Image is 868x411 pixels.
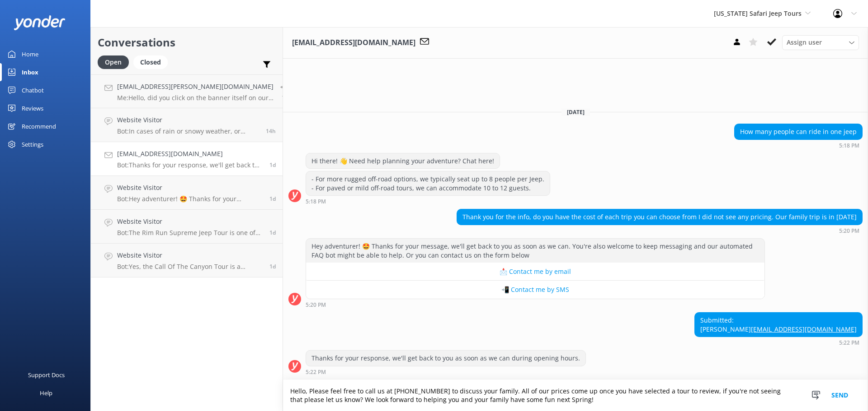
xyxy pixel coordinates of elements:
[269,263,276,270] span: Aug 20 2025 10:02am (UTC -07:00) America/Phoenix
[306,153,500,169] div: Hi there! 👋 Need help planning your adventure? Chat here!
[839,228,859,234] strong: 5:20 PM
[306,199,326,204] strong: 5:18 PM
[91,176,283,210] a: Website VisitorBot:Hey adventurer! 🤩 Thanks for your message, we'll get back to you as soon as we...
[117,82,274,92] h4: [EMAIL_ADDRESS][PERSON_NAME][DOMAIN_NAME]
[283,380,868,411] textarea: Hello, Please feel free to call us at [PHONE_NUMBER] to discuss your family. All of our prices co...
[734,142,863,148] div: Aug 20 2025 05:18pm (UTC -07:00) America/Phoenix
[695,313,862,337] div: Submitted: [PERSON_NAME]
[306,369,586,375] div: Aug 20 2025 05:22pm (UTC -07:00) America/Phoenix
[714,9,802,18] span: [US_STATE] Safari Jeep Tours
[117,229,263,237] p: Bot: The Rim Run Supreme Jeep Tour is one of our most popular tours. It offers an extreme off-roa...
[269,229,276,236] span: Aug 20 2025 01:10pm (UTC -07:00) America/Phoenix
[91,210,283,244] a: Website VisitorBot:The Rim Run Supreme Jeep Tour is one of our most popular tours. It offers an e...
[117,183,263,193] h4: Website Visitor
[117,161,263,169] p: Bot: Thanks for your response, we'll get back to you as soon as we can during opening hours.
[282,93,288,101] span: Aug 22 2025 07:05am (UTC -07:00) America/Phoenix
[117,94,274,102] p: Me: Hello, did you click on the banner itself on our website? That will bring up the tours that a...
[457,209,862,225] div: Thank you for the info, do you have the cost of each trip you can choose from I did not see any p...
[787,37,822,47] span: Assign user
[22,135,43,153] div: Settings
[306,263,764,281] button: 📩 Contact me by email
[22,63,38,81] div: Inbox
[457,227,863,234] div: Aug 20 2025 05:20pm (UTC -07:00) America/Phoenix
[117,217,263,226] h4: Website Visitor
[91,74,283,108] a: [EMAIL_ADDRESS][PERSON_NAME][DOMAIN_NAME]Me:Hello, did you click on the banner itself on our webs...
[306,239,764,263] div: Hey adventurer! 🤩 Thanks for your message, we'll get back to you as soon as we can. You're also w...
[561,108,590,116] span: [DATE]
[839,143,859,148] strong: 5:18 PM
[133,57,172,67] a: Closed
[98,57,133,67] a: Open
[91,142,283,176] a: [EMAIL_ADDRESS][DOMAIN_NAME]Bot:Thanks for your response, we'll get back to you as soon as we can...
[91,244,283,277] a: Website VisitorBot:Yes, the Call Of The Canyon Tour is a "pavement only" Jeep tour.1d
[269,195,276,203] span: Aug 20 2025 04:41pm (UTC -07:00) America/Phoenix
[40,384,52,402] div: Help
[823,380,857,411] button: Send
[28,366,65,384] div: Support Docs
[306,351,585,366] div: Thanks for your response, we'll get back to you as soon as we can during opening hours.
[22,99,43,117] div: Reviews
[117,263,263,271] p: Bot: Yes, the Call Of The Canyon Tour is a "pavement only" Jeep tour.
[117,149,263,159] h4: [EMAIL_ADDRESS][DOMAIN_NAME]
[269,161,276,169] span: Aug 20 2025 05:22pm (UTC -07:00) America/Phoenix
[117,127,259,135] p: Bot: In cases of rain or snowy weather, or additional Forest Service conditions that we cannot pr...
[694,339,863,346] div: Aug 20 2025 05:22pm (UTC -07:00) America/Phoenix
[14,15,66,30] img: yonder-white-logo.png
[22,45,38,63] div: Home
[117,115,259,125] h4: Website Visitor
[22,81,44,99] div: Chatbot
[117,250,263,260] h4: Website Visitor
[98,34,276,51] h2: Conversations
[117,195,263,203] p: Bot: Hey adventurer! 🤩 Thanks for your message, we'll get back to you as soon as we can. You're a...
[306,301,765,308] div: Aug 20 2025 05:20pm (UTC -07:00) America/Phoenix
[839,340,859,346] strong: 5:22 PM
[782,35,859,50] div: Assign User
[306,281,764,299] button: 📲 Contact me by SMS
[91,108,283,142] a: Website VisitorBot:In cases of rain or snowy weather, or additional Forest Service conditions tha...
[133,55,168,69] div: Closed
[306,198,550,204] div: Aug 20 2025 05:18pm (UTC -07:00) America/Phoenix
[735,124,862,139] div: How many people can ride in one jeep
[306,302,326,308] strong: 5:20 PM
[306,171,550,195] div: - For more rugged off-road options, we typically seat up to 8 people per Jeep. - For paved or mil...
[292,37,415,49] h3: [EMAIL_ADDRESS][DOMAIN_NAME]
[306,369,326,375] strong: 5:22 PM
[751,325,857,333] a: [EMAIL_ADDRESS][DOMAIN_NAME]
[22,117,56,135] div: Recommend
[266,127,276,135] span: Aug 21 2025 05:55pm (UTC -07:00) America/Phoenix
[98,55,129,69] div: Open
